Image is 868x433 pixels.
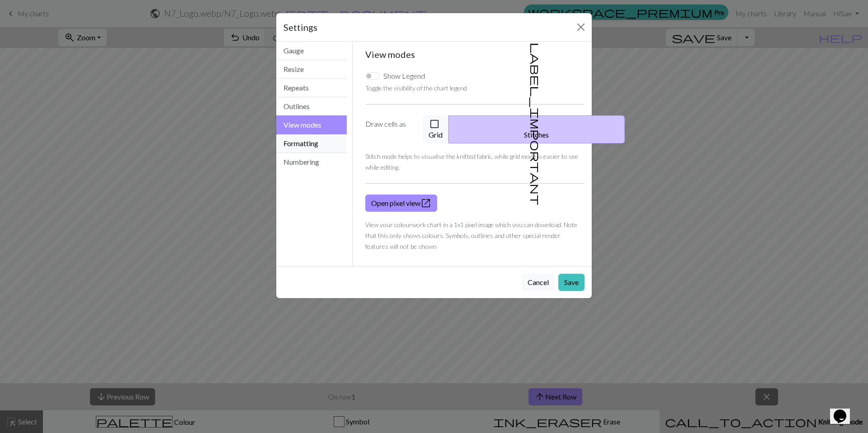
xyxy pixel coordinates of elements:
span: check_box_outline_blank [429,118,440,130]
button: Formatting [276,134,347,153]
a: Open pixel view [365,195,437,212]
button: Close [574,20,588,34]
small: Stitch mode helps to visualise the knitted fabric, while grid mode is easier to see while editing. [365,152,578,171]
button: View modes [276,115,347,134]
span: label_important [529,43,542,205]
button: Outlines [276,97,347,116]
label: Show Legend [383,71,425,81]
button: Resize [276,60,347,79]
button: Gauge [276,42,347,60]
span: open_in_new [420,197,431,209]
h5: Settings [283,20,317,34]
button: Cancel [522,274,555,291]
button: Numbering [276,153,347,171]
small: Toggle the visibility of the chart legend [365,84,467,92]
label: Draw cells as [360,115,417,143]
button: Repeats [276,79,347,97]
button: Grid [423,115,449,143]
h5: View modes [365,49,585,60]
small: View your colourwork chart in a 1x1 pixel image which you can download. Note that this only shows... [365,221,577,250]
iframe: chat widget [830,397,859,424]
button: Save [558,274,585,291]
button: Stitches [448,115,625,143]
